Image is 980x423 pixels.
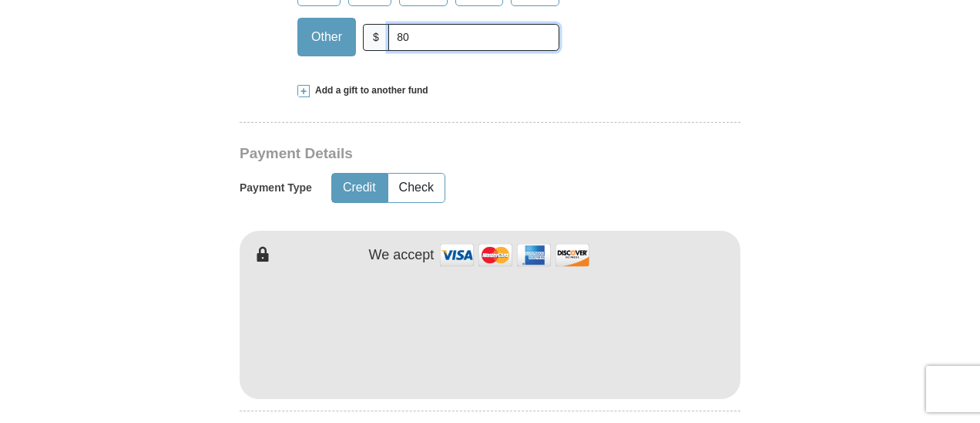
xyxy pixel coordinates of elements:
span: Add a gift to another fund [310,84,428,97]
button: Credit [332,174,387,202]
h4: We accept [369,247,435,264]
h5: Payment Type [240,181,312,195]
button: Check [388,174,445,202]
input: Other Amount [388,24,559,51]
span: Other [304,25,350,49]
img: credit cards accepted [438,239,592,272]
span: $ [363,24,389,51]
h3: Payment Details [240,145,633,163]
